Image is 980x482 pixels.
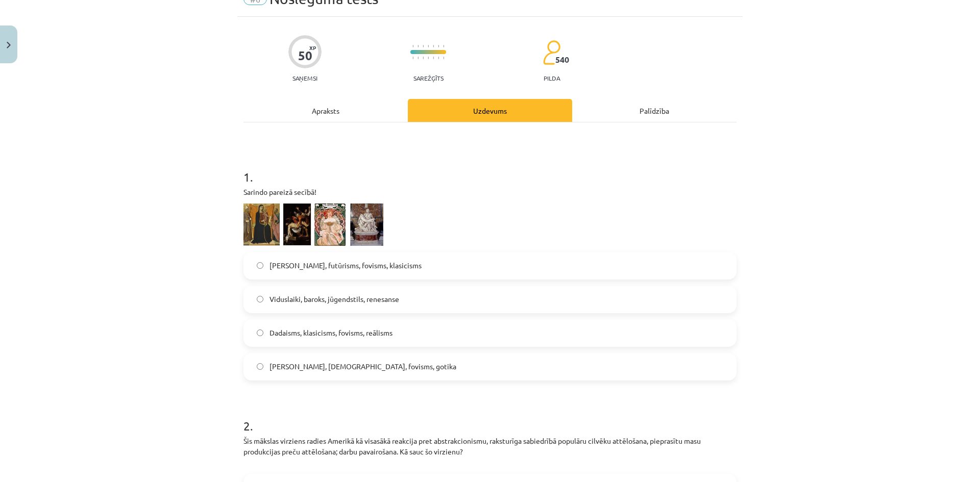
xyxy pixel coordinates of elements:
div: Uzdevums [408,99,572,122]
span: [PERSON_NAME], [DEMOGRAPHIC_DATA], fovisms, gotika [269,361,456,372]
span: Viduslaiki, baroks, jūgendstils, renesanse [269,294,399,305]
img: icon-short-line-57e1e144782c952c97e751825c79c345078a6d821885a25fce030b3d8c18986b.svg [433,45,434,47]
span: 540 [555,55,569,64]
div: Palīdzība [572,99,737,122]
img: icon-close-lesson-0947bae3869378f0d4975bcd49f059093ad1ed9edebbc8119c70593378902aed.svg [7,42,11,48]
img: icon-short-line-57e1e144782c952c97e751825c79c345078a6d821885a25fce030b3d8c18986b.svg [412,45,413,47]
img: icon-short-line-57e1e144782c952c97e751825c79c345078a6d821885a25fce030b3d8c18986b.svg [412,57,413,59]
img: icon-short-line-57e1e144782c952c97e751825c79c345078a6d821885a25fce030b3d8c18986b.svg [428,57,429,59]
div: 50 [298,48,312,63]
input: Dadaisms, klasicisms, fovisms, reālisms [257,329,263,336]
input: [PERSON_NAME], futūrisms, fovisms, klasicisms [257,262,263,269]
input: Viduslaiki, baroks, jūgendstils, renesanse [257,296,263,302]
h1: 1 . [243,152,737,184]
input: [PERSON_NAME], [DEMOGRAPHIC_DATA], fovisms, gotika [257,363,263,370]
div: Apraksts [243,99,408,122]
img: icon-short-line-57e1e144782c952c97e751825c79c345078a6d821885a25fce030b3d8c18986b.svg [423,57,424,59]
span: Dadaisms, klasicisms, fovisms, reālisms [269,327,393,338]
span: [PERSON_NAME], futūrisms, fovisms, klasicisms [269,260,422,271]
p: Sarežģīts [413,74,444,82]
img: icon-short-line-57e1e144782c952c97e751825c79c345078a6d821885a25fce030b3d8c18986b.svg [438,45,439,47]
p: pilda [544,74,560,82]
p: Saņemsi [288,74,322,82]
img: icon-short-line-57e1e144782c952c97e751825c79c345078a6d821885a25fce030b3d8c18986b.svg [438,57,439,59]
p: Sarindo pareizā secībā! [243,187,737,197]
img: icon-short-line-57e1e144782c952c97e751825c79c345078a6d821885a25fce030b3d8c18986b.svg [443,57,444,59]
p: Šis mākslas virziens radies Amerikā kā visasākā reakcija pret abstrakcionismu, raksturīga sabiedr... [243,436,737,468]
img: icon-short-line-57e1e144782c952c97e751825c79c345078a6d821885a25fce030b3d8c18986b.svg [418,57,419,59]
img: students-c634bb4e5e11cddfef0936a35e636f08e4e9abd3cc4e673bd6f9a4125e45ecb1.svg [543,40,560,65]
span: XP [309,45,316,50]
img: icon-short-line-57e1e144782c952c97e751825c79c345078a6d821885a25fce030b3d8c18986b.svg [418,45,419,47]
img: icon-short-line-57e1e144782c952c97e751825c79c345078a6d821885a25fce030b3d8c18986b.svg [428,45,429,47]
h1: 2 . [243,401,737,433]
img: icon-short-line-57e1e144782c952c97e751825c79c345078a6d821885a25fce030b3d8c18986b.svg [433,57,434,59]
img: icon-short-line-57e1e144782c952c97e751825c79c345078a6d821885a25fce030b3d8c18986b.svg [443,45,444,47]
img: icon-short-line-57e1e144782c952c97e751825c79c345078a6d821885a25fce030b3d8c18986b.svg [423,45,424,47]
